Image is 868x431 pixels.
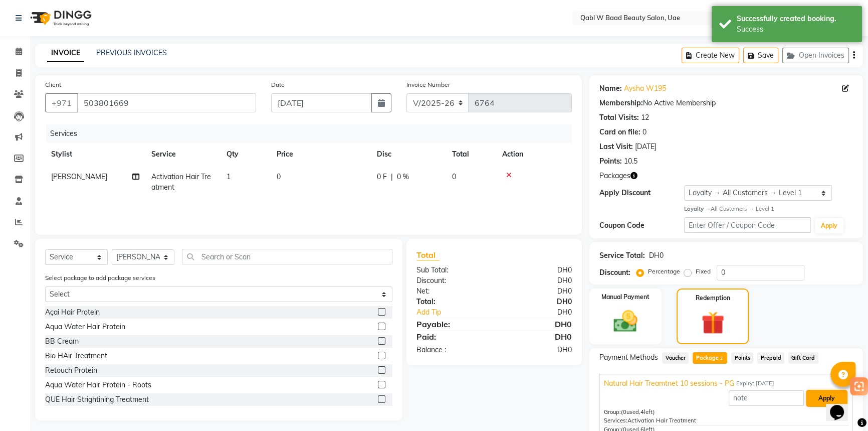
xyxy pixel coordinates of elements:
[649,250,664,261] div: DH0
[604,378,734,389] span: Natural Hair Treamtnet 10 sessions - PG
[641,112,649,123] div: 12
[599,98,643,108] div: Membership:
[145,143,221,166] th: Service
[409,307,509,318] a: Add Tip
[45,322,125,332] div: Aqua Water Hair Protein
[494,286,579,297] div: DH0
[737,14,854,24] div: Successfully created booking.
[599,156,622,167] div: Points:
[494,345,579,355] div: DH0
[494,318,579,330] div: DH0
[684,217,811,233] input: Enter Offer / Coupon Code
[599,352,658,363] span: Payment Methods
[606,308,645,335] img: _cash.svg
[182,249,392,264] input: Search or Scan
[409,318,494,330] div: Payable:
[409,297,494,307] div: Total:
[826,391,858,421] iframe: chat widget
[227,172,231,181] span: 1
[737,24,854,35] div: Success
[601,293,649,302] label: Manual Payment
[684,205,711,212] strong: Loyalty →
[496,143,572,166] th: Action
[45,307,100,318] div: Açai Hair Protein
[599,220,684,231] div: Coupon Code
[599,98,853,108] div: No Active Membership
[694,309,732,337] img: _gift.svg
[409,345,494,355] div: Balance :
[397,172,409,182] span: 0 %
[648,267,680,276] label: Percentage
[599,127,640,137] div: Card on file:
[151,172,211,192] span: Activation Hair Treatment
[662,352,689,364] span: Voucher
[45,80,61,89] label: Client
[599,267,630,278] div: Discount:
[47,44,84,62] a: INVOICE
[624,83,666,94] a: Aysha W195
[271,80,285,89] label: Date
[743,48,778,63] button: Save
[452,172,456,181] span: 0
[96,48,167,57] a: PREVIOUS INVOICES
[731,352,753,364] span: Points
[621,408,626,415] span: (0
[26,4,94,32] img: logo
[271,143,371,166] th: Price
[45,93,78,112] button: +971
[494,275,579,286] div: DH0
[409,275,494,286] div: Discount:
[729,390,804,406] input: note
[45,336,79,347] div: BB Cream
[621,408,655,415] span: used, left)
[409,265,494,275] div: Sub Total:
[684,205,853,213] div: All Customers → Level 1
[446,143,496,166] th: Total
[599,188,684,198] div: Apply Discount
[77,93,256,112] input: Search by Name/Mobile/Email/Code
[599,112,639,123] div: Total Visits:
[377,172,387,182] span: 0 F
[494,265,579,275] div: DH0
[406,80,450,89] label: Invoice Number
[409,331,494,343] div: Paid:
[642,127,646,137] div: 0
[508,307,579,318] div: DH0
[45,380,151,390] div: Aqua Water Hair Protein - Roots
[599,83,622,94] div: Name:
[45,394,149,405] div: QUE Hair Strightining Treatment
[757,352,784,364] span: Prepaid
[627,417,696,424] span: Activation Hair Treatment
[599,171,630,181] span: Packages
[409,286,494,297] div: Net:
[806,390,847,407] button: Apply
[635,141,657,152] div: [DATE]
[696,267,711,276] label: Fixed
[624,156,637,167] div: 10.5
[736,379,774,388] span: Expiry: [DATE]
[391,172,393,182] span: |
[788,352,818,364] span: Gift Card
[604,417,627,424] span: Services:
[693,352,727,364] span: Package
[640,408,644,415] span: 4
[45,273,155,282] label: Select package to add package services
[277,172,281,181] span: 0
[599,141,633,152] div: Last Visit:
[221,143,271,166] th: Qty
[815,218,843,233] button: Apply
[46,124,579,143] div: Services
[51,172,107,181] span: [PERSON_NAME]
[45,365,97,376] div: Retouch Protein
[416,250,440,260] span: Total
[371,143,446,166] th: Disc
[45,351,107,361] div: Bio HAir Treatment
[494,297,579,307] div: DH0
[696,294,730,303] label: Redemption
[682,48,739,63] button: Create New
[494,331,579,343] div: DH0
[599,250,645,261] div: Service Total:
[45,143,145,166] th: Stylist
[782,48,849,63] button: Open Invoices
[604,408,621,415] span: Group:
